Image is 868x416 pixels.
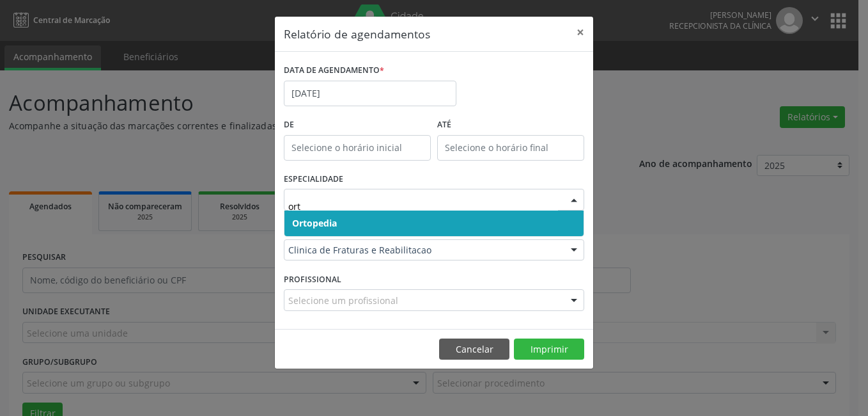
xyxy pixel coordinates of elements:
span: Clinica de Fraturas e Reabilitacao [288,244,558,257]
input: Seleciona uma especialidade [288,193,558,219]
input: Selecione o horário inicial [284,135,431,161]
span: Selecione um profissional [288,294,398,307]
span: Ortopedia [292,217,337,229]
input: Selecione o horário final [437,135,584,161]
button: Close [568,17,593,48]
label: De [284,115,431,135]
button: Imprimir [514,339,584,360]
label: ESPECIALIDADE [284,170,343,189]
input: Selecione uma data ou intervalo [284,81,456,106]
label: DATA DE AGENDAMENTO [284,61,384,81]
h5: Relatório de agendamentos [284,26,430,42]
label: ATÉ [437,115,584,135]
label: PROFISSIONAL [284,269,341,289]
button: Cancelar [439,339,509,360]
